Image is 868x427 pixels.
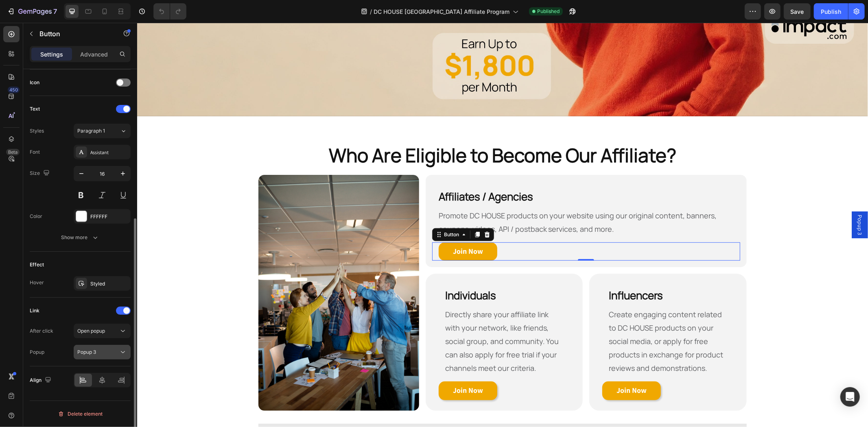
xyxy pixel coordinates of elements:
div: Open Intercom Messenger [840,387,860,407]
div: Size [30,168,51,179]
span: Paragraph 1 [77,127,105,135]
strong: Influencers [472,265,526,280]
div: Link [30,307,39,314]
button: Save [784,3,811,20]
span: Published [537,8,560,15]
span: Popup 3 [77,349,96,355]
button: Popup 3 [74,345,131,359]
div: Color [30,213,42,220]
div: Align [30,375,53,386]
div: Publish [821,7,841,16]
span: Popup 3 [719,192,727,212]
p: Settings [40,50,63,59]
span: Who Are Eligible to Become Our Affiliate? [192,120,539,145]
button: Paragraph 1 [74,124,131,138]
div: Icon [30,79,39,86]
div: Show more [61,233,99,242]
p: Button [39,29,109,39]
span: / [370,7,372,16]
button: Open popup [74,324,131,338]
span: Promote DC HOUSE products on your website using our original content, banners, coupons, videos, A... [302,188,580,211]
span: Save [791,8,804,15]
span: Create engaging content related to DC HOUSE products on your social media, or apply for free prod... [472,287,586,350]
div: Popup [30,349,44,356]
div: Styled [90,280,129,288]
strong: Join Now [479,363,509,372]
div: Effect [30,261,44,268]
p: Advanced [80,50,108,59]
div: Text [30,105,40,113]
a: Join Now [465,359,524,377]
div: Undo/Redo [153,3,186,20]
div: FFFFFF [90,213,129,220]
button: Publish [814,3,848,20]
div: Styles [30,127,44,135]
button: Show more [30,230,131,245]
div: Button [305,208,324,216]
strong: Join Now [316,363,346,372]
span: Open popup [77,328,105,334]
div: After click [30,327,53,335]
div: Assistant [90,149,129,156]
div: Hover [30,279,44,286]
span: DC HOUSE [GEOGRAPHIC_DATA] Affiliate Program [374,7,509,16]
div: Font [30,148,40,156]
button: Delete element [30,407,131,420]
a: Join Now [302,220,360,238]
div: Beta [6,149,20,155]
strong: Join Now [316,224,346,233]
button: 7 [3,3,61,20]
img: DC HOUSE Affiliate Program | Earn 5% Commission [121,152,282,388]
a: Join Now [302,359,360,377]
iframe: To enrich screen reader interactions, please activate Accessibility in Grammarly extension settings [137,23,868,427]
div: Delete element [58,409,103,419]
div: 450 [8,87,20,93]
strong: Individuals [308,265,359,280]
span: Directly share your affiliate link with your network, like friends, social group, and community. ... [308,287,422,350]
strong: Affiliates / Agencies [302,166,396,181]
p: 7 [53,7,57,16]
